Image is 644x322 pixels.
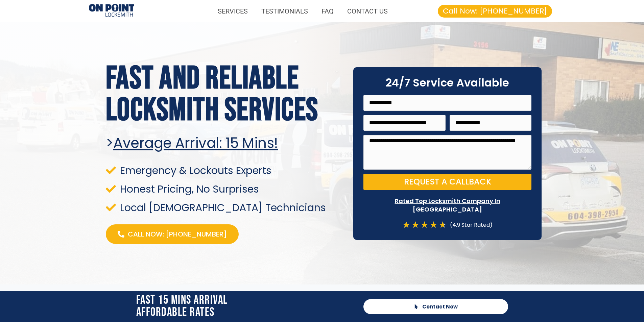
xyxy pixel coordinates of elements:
span: Call Now: [PHONE_NUMBER] [128,229,227,239]
span: Call Now: [PHONE_NUMBER] [443,7,547,15]
a: FAQ [315,3,340,19]
a: CONTACT US [340,3,395,19]
nav: Menu [141,3,395,19]
u: Average arrival: 15 Mins! [113,133,278,153]
span: Local [DEMOGRAPHIC_DATA] Technicians [118,203,326,212]
span: Emergency & Lockouts Experts [118,166,271,175]
div: 4.7/5 [402,220,447,229]
i: ★ [430,220,437,229]
i: ★ [421,220,428,229]
div: (4.9 Star Rated) [447,220,493,229]
h2: 24/7 Service Available [363,77,531,88]
p: Rated Top Locksmith Company In [GEOGRAPHIC_DATA] [363,197,531,214]
a: Call Now: [PHONE_NUMBER] [106,224,239,244]
i: ★ [411,220,419,229]
h2: Fast 15 Mins Arrival affordable rates [136,294,357,319]
span: Request a Callback [404,178,491,186]
span: Honest Pricing, No Surprises [118,184,259,194]
a: Call Now: [PHONE_NUMBER] [438,5,552,18]
i: ★ [402,220,410,229]
h1: Fast and reliable locksmith services [106,63,345,126]
button: Request a Callback [363,174,531,190]
h2: > [106,135,345,152]
i: ★ [439,220,447,229]
span: Contact Now [422,304,458,309]
a: Contact Now [363,299,508,314]
a: SERVICES [211,3,255,19]
a: TESTIMONIALS [255,3,315,19]
form: On Point Locksmith [363,95,531,194]
img: Proximity Locksmiths 1 [89,4,134,18]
